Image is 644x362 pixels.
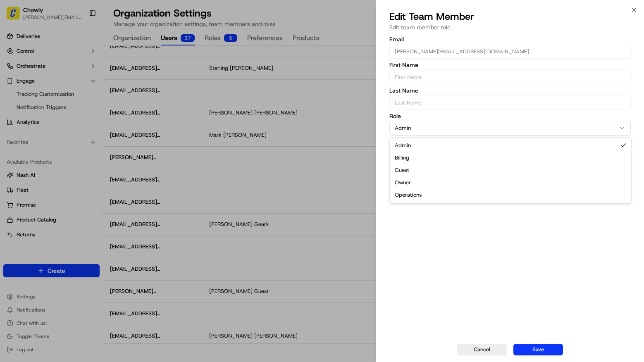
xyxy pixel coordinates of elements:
span: Pylon [82,140,100,146]
span: Operations [395,191,422,199]
span: Owner [395,179,411,186]
span: Admin [395,142,411,149]
h2: Edit Team Member [389,10,631,23]
a: 📗Knowledge Base [5,117,67,131]
label: Email [389,36,631,42]
span: Knowledge Base [17,120,63,128]
div: 💻 [70,121,76,127]
span: API Documentation [78,120,133,128]
button: Save [513,344,563,355]
img: Nash [8,8,25,25]
input: Last Name [389,95,631,110]
div: We're available if you need us! [28,87,105,94]
img: 1736555255976-a54dd68f-1ca7-489b-9aae-adbdc363a1c4 [8,79,23,94]
span: Guest [395,167,409,174]
input: Got a question? Start typing here... [21,53,149,62]
div: 📗 [8,121,15,127]
p: Welcome 👋 [8,33,150,46]
button: Start new chat [141,81,150,91]
a: Powered byPylon [58,140,100,146]
input: Email [389,44,631,59]
input: First Name [389,69,631,84]
label: First Name [389,62,631,68]
span: Billing [395,154,409,162]
div: Start new chat [28,79,136,87]
label: Role [389,113,631,119]
p: Edit team member role [389,23,631,31]
a: 💻API Documentation [67,117,136,131]
button: Cancel [457,344,507,355]
label: Last Name [389,88,631,93]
